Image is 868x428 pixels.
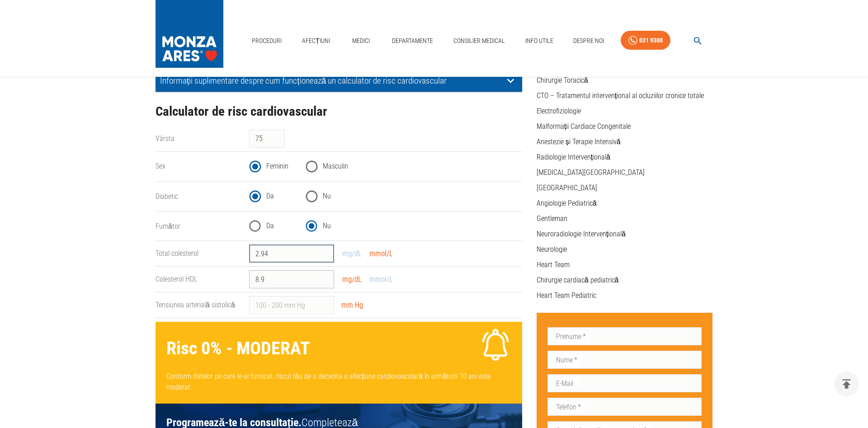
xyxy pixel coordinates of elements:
[156,162,165,170] label: Sex
[522,32,557,50] a: Info Utile
[639,35,663,46] div: 031 9300
[156,249,198,258] label: Total colesterol
[156,221,242,231] legend: Fumător
[388,32,437,50] a: Departamente
[166,335,310,362] p: Risc 0 % - MODERAT
[249,245,334,263] input: 3.9 - 5.2 mmol/L
[537,76,588,85] a: Chirurgie Toracică
[298,32,334,50] a: Afecțiuni
[537,122,631,131] a: Malformații Cardiace Congenitale
[834,372,859,396] button: delete
[156,134,175,143] label: Vârsta
[537,245,567,254] a: Neurologie
[323,191,331,202] span: Nu
[166,371,511,393] p: Conform datelor pe care le-ai furnizat, riscul tău de a dezvolta o afecțiune cardiovasculară în u...
[621,31,670,50] a: 031 9300
[266,191,274,202] span: Da
[160,76,504,85] p: Informații suplimentare despre cum funcționează un calculator de risc cardiovascular
[249,155,522,178] div: gender
[156,104,522,119] h2: Calculator de risc cardiovascular
[156,70,522,92] div: Informații suplimentare despre cum funcționează un calculator de risc cardiovascular
[266,221,274,231] span: Da
[537,214,567,223] a: Gentleman
[537,91,704,100] a: CTO – Tratamentul intervențional al ocluziilor cronice totale
[338,247,367,260] button: mg/dL
[266,161,288,172] span: Feminin
[537,168,645,177] a: [MEDICAL_DATA][GEOGRAPHIC_DATA]
[537,199,597,207] a: Angiologie Pediatrică
[537,260,570,269] a: Heart Team
[248,32,285,50] a: Proceduri
[450,32,509,50] a: Consilier Medical
[323,161,348,172] span: Masculin
[537,107,581,115] a: Electrofiziologie
[537,137,621,146] a: Anestezie și Terapie Intensivă
[346,32,375,50] a: Medici
[323,221,331,231] span: Nu
[570,32,608,50] a: Despre Noi
[249,215,522,237] div: smoking
[537,230,626,238] a: Neuroradiologie Intervențională
[537,291,596,300] a: Heart Team Pediatric
[480,329,511,361] img: Low CVD Risk icon
[249,270,334,288] input: 0 - 60 mg/dL
[156,275,197,283] label: Colesterol HDL
[249,185,522,207] div: diabetes
[537,183,597,192] a: [GEOGRAPHIC_DATA]
[537,153,610,161] a: Radiologie Intervențională
[367,273,396,286] button: mmol/L
[537,276,619,284] a: Chirurgie cardiacă pediatrică
[156,301,235,309] label: Tensiunea arterială sistolică
[156,191,242,202] legend: Diabetic
[249,296,334,314] input: 100 - 200 mm Hg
